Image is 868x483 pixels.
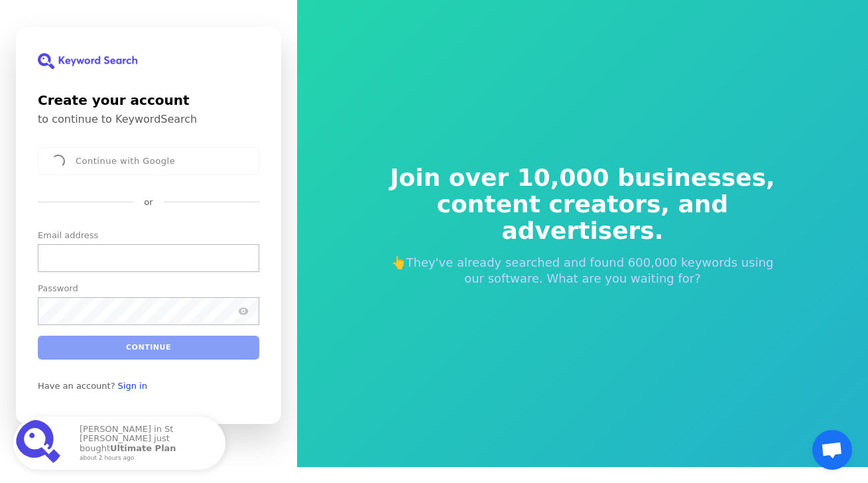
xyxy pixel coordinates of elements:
[38,90,259,110] h1: Create your account
[38,113,259,126] p: to continue to KeywordSearch
[118,381,147,391] a: Sign in
[80,425,212,462] p: [PERSON_NAME] in St [PERSON_NAME] just bought
[80,455,208,462] small: about 2 hours ago
[38,381,115,391] span: Have an account?
[110,443,176,453] strong: Ultimate Plan
[16,419,64,467] img: Ultimate Plan
[812,430,852,470] a: Open chat
[381,255,784,287] p: 👆They've already searched and found 600,000 keywords using our software. What are you waiting for?
[381,191,784,244] span: content creators, and advertisers.
[38,53,137,69] img: KeywordSearch
[381,165,784,191] span: Join over 10,000 businesses,
[144,196,153,208] p: or
[235,303,251,319] button: Show password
